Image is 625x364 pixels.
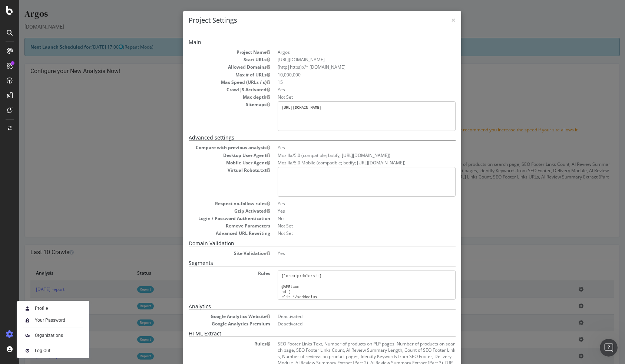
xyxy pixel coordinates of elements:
[258,160,436,166] dd: Mozilla/5.0 Mobile (compatible; botify; [URL][DOMAIN_NAME])
[258,49,436,55] dd: Argos
[258,72,436,78] dd: 10,000,000
[258,215,436,222] dd: No
[35,332,63,338] div: Organizations
[600,339,618,357] iframe: Intercom live chat
[169,72,251,78] dt: Max # of URLs
[23,316,32,325] img: tUVSALn78D46LlpAY8klYZqgKwTuBm2K29c6p1XQNDCsM0DgKSSoAXXevcAwljcHBINEg0LrUEktgcYYD5sVUphq1JigPmkfB...
[258,79,436,85] dd: 15
[169,230,251,236] dt: Advanced URL Rewriting
[169,152,251,158] dt: Desktop User Agent
[169,270,251,276] dt: Rules
[169,160,251,166] dt: Mobile User Agent
[169,49,251,55] dt: Project Name
[258,200,436,207] dd: Yes
[258,56,436,63] dd: [URL][DOMAIN_NAME]
[169,200,251,207] dt: Respect no-follow rules
[169,101,251,108] dt: Sitemaps
[258,313,436,319] dd: Deactivated
[20,315,86,325] a: Your Password
[169,223,251,229] dt: Remove Parameters
[169,39,436,45] h5: Main
[258,250,436,256] dd: Yes
[258,208,436,214] dd: Yes
[258,64,436,70] li: (http|https)://*.[DOMAIN_NAME]
[35,317,65,323] div: Your Password
[432,15,436,25] span: ×
[169,144,251,151] dt: Compare with previous analysis
[169,135,436,141] h5: Advanced settings
[258,86,436,93] dd: Yes
[169,64,251,70] dt: Allowed Domains
[169,208,251,214] dt: Gzip Activated
[169,240,436,246] h5: Domain Validation
[169,79,251,85] dt: Max Speed (URLs / s)
[20,345,86,356] a: Log Out
[258,230,436,236] dd: Not Set
[258,94,436,100] dd: Not Set
[258,223,436,229] dd: Not Set
[35,305,48,311] div: Profile
[169,304,436,309] h5: Analytics
[23,331,32,340] img: AtrBVVRoAgWaAAAAAElFTkSuQmCC
[258,321,436,327] dd: Deactivated
[20,303,86,314] a: Profile
[169,260,436,266] h5: Segments
[169,321,251,327] dt: Google Analytics Premium
[169,167,251,173] dt: Virtual Robots.txt
[258,101,436,131] pre: [URL][DOMAIN_NAME]
[169,250,251,256] dt: Site Validation
[169,215,251,222] dt: Login / Password Authentication
[258,144,436,151] dd: Yes
[169,331,436,337] h5: HTML Extract
[23,346,32,355] img: prfnF3csMXgAAAABJRU5ErkJggg==
[169,86,251,93] dt: Crawl JS Activated
[258,152,436,158] dd: Mozilla/5.0 (compatible; botify; [URL][DOMAIN_NAME])
[23,304,32,313] img: Xx2yTbCeVcdxHMdxHOc+8gctb42vCocUYgAAAABJRU5ErkJggg==
[258,270,436,300] pre: [loremip:dolorsit] @AMEtcon ad ( elit */seddoeius temp */inc/* utla */etdolor_magna/* aliq */enim...
[35,348,50,354] div: Log Out
[20,330,86,341] a: Organizations
[169,313,251,319] dt: Google Analytics Website
[169,341,251,347] dt: Rules
[169,56,251,63] dt: Start URLs
[169,16,436,25] h4: Project Settings
[169,94,251,100] dt: Max depth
